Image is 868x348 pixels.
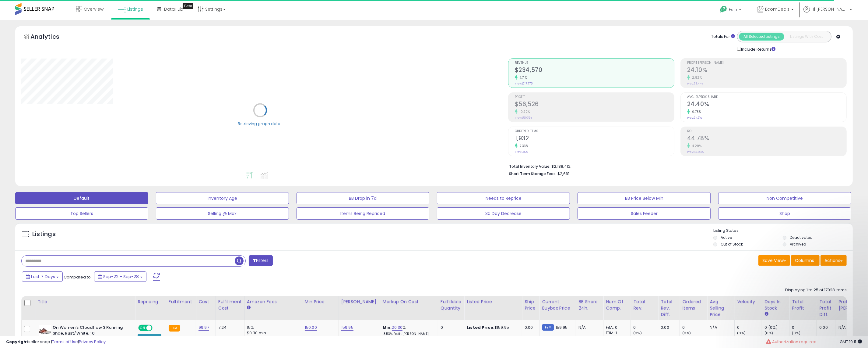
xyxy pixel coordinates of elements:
button: Top Sellers [15,207,148,220]
button: Non Competitive [718,192,851,204]
small: Prev: $51,054 [515,116,532,120]
small: 2.82% [690,75,702,80]
small: (0%) [633,331,642,335]
button: Columns [791,255,820,266]
div: Velocity [737,299,759,305]
div: Ship Price [525,299,537,311]
a: Privacy Policy [79,339,106,345]
div: Amazon AI * [138,334,161,340]
div: Include Returns [733,45,783,52]
button: Sales Feeder [578,207,711,220]
a: 99.97 [199,325,209,331]
div: 0 [633,325,658,330]
h2: 24.10% [687,66,846,75]
button: BB Drop in 7d [297,192,430,204]
div: Total Profit [792,299,814,311]
small: FBM [542,324,554,331]
iframe: Intercom notifications message [746,302,868,345]
small: Prev: 42.94% [687,150,704,154]
div: Cost [199,299,213,305]
h2: 1,932 [515,135,674,143]
div: Amazon Fees [247,299,300,305]
span: $2,661 [557,171,569,177]
a: Help [715,1,747,20]
button: Selling @ Max [156,207,289,220]
img: 41LO8bVF-gL._SL40_.jpg [39,325,51,337]
a: 159.95 [341,325,353,331]
div: 0 [737,325,762,330]
div: Min Price [305,299,336,305]
div: FBA: 0 [606,325,626,330]
small: (0%) [682,331,691,335]
button: Save View [758,255,790,266]
div: Fulfillment Cost [218,299,242,311]
span: Listings [127,6,143,12]
button: Default [15,192,148,204]
div: Markup on Cost [383,299,435,305]
button: Inventory Age [156,192,289,204]
small: 7.71% [518,75,527,80]
h2: $56,526 [515,101,674,109]
small: Amazon Fees. [247,305,251,310]
div: Num of Comp. [606,299,628,311]
span: Ordered Items [515,130,674,133]
span: Hi [PERSON_NAME] [811,6,848,12]
div: Total Rev. Diff. [661,299,677,318]
div: FBM: 1 [606,330,626,336]
div: Fulfillment [169,299,193,305]
div: Total Rev. [633,299,655,311]
div: Totals For [711,34,735,40]
th: The percentage added to the cost of goods (COGS) that forms the calculator for Min & Max prices. [380,296,438,320]
div: seller snap | | [6,339,106,345]
button: Sep-22 - Sep-28 [94,271,146,282]
button: Needs to Reprice [437,192,570,204]
span: Sep-22 - Sep-28 [103,274,139,280]
a: Terms of Use [52,339,78,345]
label: Out of Stock [721,242,743,247]
div: Tooltip anchor [183,3,193,9]
button: Listings With Cost [784,33,829,41]
small: 7.33% [518,144,529,148]
button: Actions [821,255,847,266]
div: $0.30 min [247,330,297,336]
button: All Selected Listings [739,33,784,41]
div: 0.00 [661,325,675,330]
button: 30 Day Decrease [437,207,570,220]
span: Profit [PERSON_NAME] [687,61,846,65]
div: Listed Price [467,299,519,305]
b: Short Term Storage Fees: [509,171,557,176]
div: [PERSON_NAME] [341,299,378,305]
p: Listing States: [713,228,853,234]
span: Compared to: [64,274,92,280]
span: Overview [84,6,104,12]
div: N/A [578,325,599,330]
span: Avg. Buybox Share [687,95,846,99]
b: On Women's Cloudflow 3 Running Shoe, Rust/White, 10 [53,325,127,338]
span: ROI [687,130,846,133]
small: Prev: 24.21% [687,116,702,120]
small: Prev: 1,800 [515,150,528,154]
h5: Listings [32,230,56,239]
li: $2,188,412 [509,162,842,170]
span: DataHub [164,6,183,12]
div: BB Share 24h. [578,299,601,311]
button: Items Being Repriced [297,207,430,220]
button: Filters [249,255,272,266]
div: Repricing [138,299,163,305]
p: 13.53% Profit [PERSON_NAME] [383,332,433,336]
div: % [383,325,433,336]
small: FBA [169,325,180,332]
button: BB Price Below Min [578,192,711,204]
div: 0 [682,325,707,330]
span: EcomDealz [765,6,789,12]
span: Last 7 Days [31,274,55,280]
div: Avg Selling Price [710,299,732,318]
small: Prev: $217,775 [515,82,532,85]
div: Displaying 1 to 25 of 17028 items [785,287,847,293]
div: Ordered Items [682,299,705,311]
small: 10.72% [518,109,530,114]
span: Columns [795,257,814,264]
small: 0.78% [690,109,701,114]
b: Listed Price: [467,325,494,330]
b: Total Inventory Value: [509,164,550,169]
